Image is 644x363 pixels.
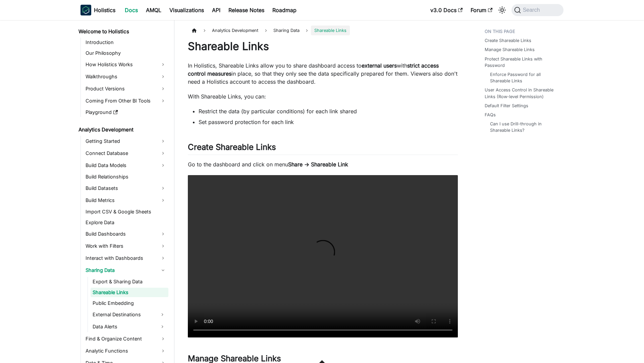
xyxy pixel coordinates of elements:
[121,5,142,15] a: Docs
[288,161,348,168] strong: Share → Shareable Link
[84,108,168,117] a: Playground
[94,6,115,14] b: Holistics
[84,241,168,251] a: Work with Filters
[84,195,168,206] a: Build Metrics
[156,321,168,332] button: Expand sidebar category 'Data Alerts'
[91,277,168,286] a: Export & Sharing Data
[84,59,168,70] a: How Holistics Works
[188,26,458,35] nav: Breadcrumbs
[268,5,301,15] a: Roadmap
[84,48,168,58] a: Our Philosophy
[485,112,496,118] a: FAQs
[84,71,168,82] a: Walkthroughs
[80,5,115,15] a: HolisticsHolisticsHolistics
[91,288,168,297] a: Shareable Links
[208,5,224,15] a: API
[224,5,268,15] a: Release Notes
[84,95,168,106] a: Coming From Other BI Tools
[84,218,168,227] a: Explore Data
[80,5,91,15] img: Holistics
[270,26,303,35] span: Sharing Data
[91,321,156,332] a: Data Alerts
[156,309,168,320] button: Expand sidebar category 'External Destinations'
[84,38,168,47] a: Introduction
[91,298,168,308] a: Public Embedding
[84,333,168,344] a: Find & Organize Content
[188,142,458,155] h2: Create Shareable Links
[188,26,201,35] a: Home page
[485,46,535,53] a: Manage Shareable Links
[84,229,168,239] a: Build Dashboards
[165,5,208,15] a: Visualizations
[74,20,174,363] nav: Docs sidebar
[84,148,168,159] a: Connect Database
[485,56,559,69] a: Protect Shareable Links with Password
[84,172,168,182] a: Build Relationships
[512,4,563,16] button: Search (Command+K)
[209,26,262,35] span: Analytics Development
[467,5,496,15] a: Forum
[76,27,168,36] a: Welcome to Holistics
[311,26,350,35] span: Shareable Links
[490,71,557,84] a: Enforce Password for all Shareable Links
[91,309,156,320] a: External Destinations
[84,346,168,356] a: Analytic Functions
[188,160,458,168] p: Go to the dashboard and click on menu
[142,5,165,15] a: AMQL
[188,92,458,100] p: With Shareable Links, you can:
[199,118,458,126] li: Set password protection for each link
[84,83,168,94] a: Product Versions
[76,125,168,134] a: Analytics Development
[485,87,559,99] a: User Access Control in Shareable Links (Row-level Permission)
[188,62,458,86] p: In Holistics, Shareable Links allow you to share dashboard access to with in place, so that they ...
[497,5,507,15] button: Switch between dark and light mode (currently system mode)
[84,160,168,171] a: Build Data Models
[188,40,458,53] h1: Shareable Links
[84,265,168,276] a: Sharing Data
[521,7,544,13] span: Search
[362,62,397,69] strong: external users
[84,183,168,194] a: Build Datasets
[490,121,557,133] a: Can I use Drill-through in Shareable Links?
[84,136,168,147] a: Getting Started
[426,5,467,15] a: v3.0 Docs
[84,207,168,216] a: Import CSV & Google Sheets
[188,175,458,337] video: Your browser does not support embedding video, but you can .
[199,107,458,115] li: Restrict the data (by particular conditions) for each link shared
[84,253,168,264] a: Interact with Dashboards
[485,103,528,109] a: Default Filter Settings
[485,37,531,44] a: Create Shareable Links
